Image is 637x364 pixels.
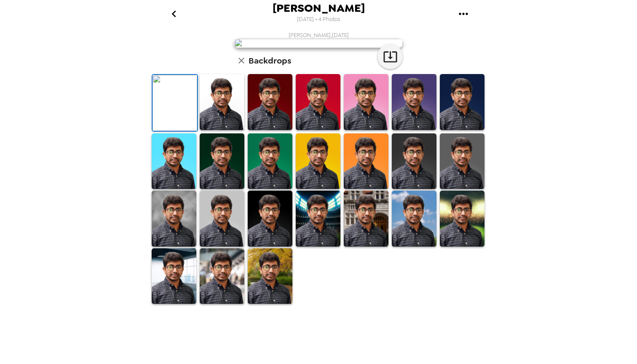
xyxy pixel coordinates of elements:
img: Original [153,75,197,131]
h6: Backdrops [249,54,291,67]
span: [PERSON_NAME] , [DATE] [289,32,349,39]
span: [DATE] • 4 Photos [297,14,340,25]
img: user [234,39,403,48]
span: [PERSON_NAME] [273,3,365,14]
